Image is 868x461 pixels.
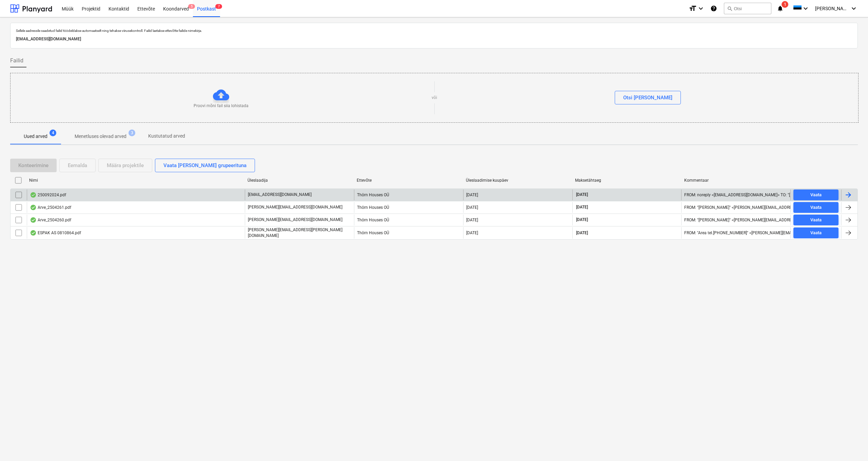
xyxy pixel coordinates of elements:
[724,3,771,14] button: Otsi
[29,178,242,183] div: Nimi
[16,36,852,43] p: [EMAIL_ADDRESS][DOMAIN_NAME]
[30,217,71,223] div: Arve_2504260.pdf
[623,93,672,102] div: Otsi [PERSON_NAME]
[810,216,822,224] div: Vaata
[815,6,849,11] span: [PERSON_NAME]
[194,103,249,109] p: Proovi mõni fail siia lohistada
[466,230,478,235] div: [DATE]
[188,4,195,9] span: 5
[24,133,47,140] p: Uued arved
[30,205,37,210] div: Andmed failist loetud
[777,4,784,13] i: notifications
[793,215,839,225] button: Vaata
[50,129,56,136] span: 4
[129,129,135,136] span: 3
[357,178,460,183] div: Ettevõte
[248,217,342,223] p: [PERSON_NAME][EMAIL_ADDRESS][DOMAIN_NAME]
[466,193,478,197] div: [DATE]
[30,192,66,198] div: 250092024.pdf
[810,191,822,199] div: Vaata
[793,202,839,213] button: Vaata
[155,159,255,172] button: Vaata [PERSON_NAME] grupeerituna
[248,227,351,239] p: [PERSON_NAME][EMAIL_ADDRESS][PERSON_NAME][DOMAIN_NAME]
[575,178,679,183] div: Maksetähtaeg
[10,57,23,65] span: Failid
[30,217,37,223] div: Andmed failist loetud
[432,95,437,101] p: või
[727,6,732,11] span: search
[466,205,478,210] div: [DATE]
[850,4,858,13] i: keyboard_arrow_down
[697,4,705,13] i: keyboard_arrow_down
[575,204,589,210] span: [DATE]
[163,161,246,170] div: Vaata [PERSON_NAME] grupeerituna
[575,230,589,236] span: [DATE]
[248,192,312,198] p: [EMAIL_ADDRESS][DOMAIN_NAME]
[782,1,788,8] span: 1
[710,4,717,13] i: Abikeskus
[16,28,852,33] p: Sellele aadressile saadetud failid töödeldakse automaatselt ning tehakse viirusekontroll. Failid ...
[466,218,478,222] div: [DATE]
[148,133,185,140] p: Kustutatud arved
[615,91,681,104] button: Otsi [PERSON_NAME]
[810,229,822,237] div: Vaata
[248,204,342,210] p: [PERSON_NAME][EMAIL_ADDRESS][DOMAIN_NAME]
[75,133,126,140] p: Menetluses olevad arved
[354,215,463,225] div: Thörn Houses OÜ
[793,189,839,200] button: Vaata
[810,204,822,212] div: Vaata
[575,217,589,223] span: [DATE]
[466,178,570,183] div: Üleslaadimise kuupäev
[248,178,351,183] div: Üleslaadija
[30,230,81,236] div: ESPAK AS 0810864.pdf
[354,202,463,213] div: Thörn Houses OÜ
[10,73,859,123] div: Proovi mõni fail siia lohistadavõiOtsi [PERSON_NAME]
[30,205,71,210] div: Arve_2504261.pdf
[684,178,788,183] div: Kommentaar
[215,4,222,9] span: 7
[30,192,37,198] div: Andmed failist loetud
[793,227,839,238] button: Vaata
[689,4,697,13] i: format_size
[354,189,463,200] div: Thörn Houses OÜ
[30,230,37,236] div: Andmed failist loetud
[354,227,463,239] div: Thörn Houses OÜ
[575,192,589,198] span: [DATE]
[802,4,810,13] i: keyboard_arrow_down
